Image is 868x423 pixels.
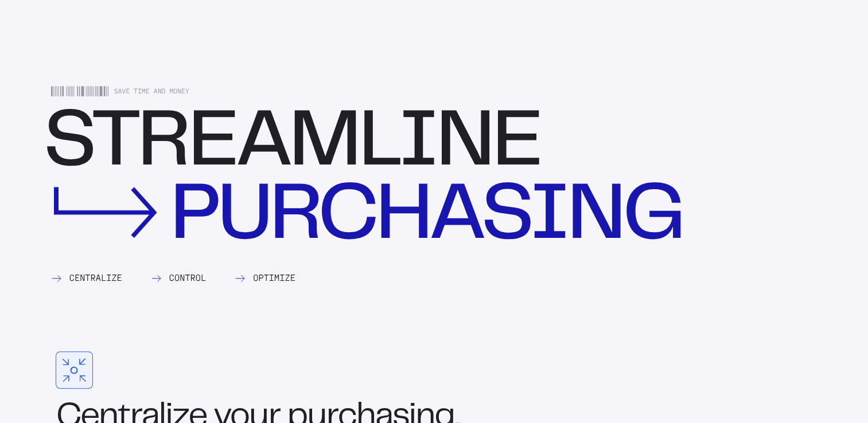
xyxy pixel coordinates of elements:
[44,110,678,257] div: Streamline
[51,274,122,283] div: Centralize
[151,274,206,283] div: Control
[170,183,683,257] div: purchasing
[235,274,295,283] div: Optimize
[44,86,813,96] div: Save Time and Money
